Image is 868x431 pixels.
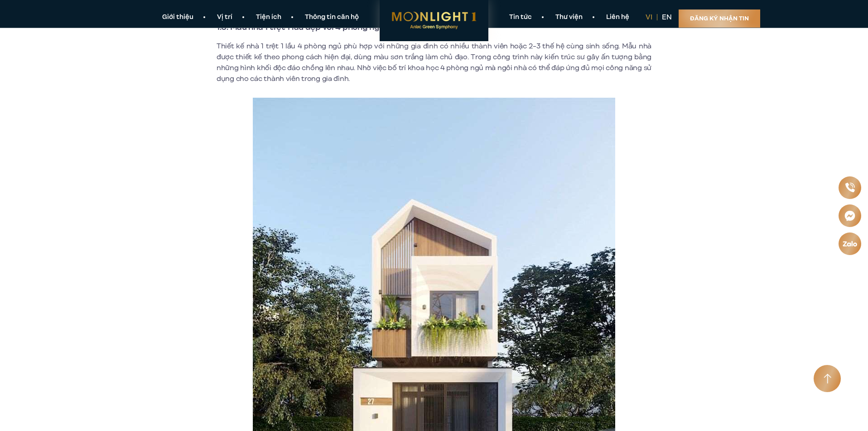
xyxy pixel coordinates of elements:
[662,12,672,22] a: en
[594,13,641,22] a: Liên hệ
[824,374,831,384] img: Arrow icon
[150,13,205,22] a: Giới thiệu
[205,13,244,22] a: Vị trí
[844,210,855,221] img: Messenger icon
[845,183,855,193] img: Phone icon
[497,13,544,22] a: Tin tức
[646,12,652,22] a: vi
[679,9,760,28] a: Đăng ký nhận tin
[244,13,293,22] a: Tiện ích
[217,41,651,84] p: Thiết kế nhà 1 trệt 1 lầu 4 phòng ngủ phù hợp với những gia đình có nhiều thành viên hoặc 2-3 thế...
[842,241,858,246] img: Zalo icon
[293,13,371,22] a: Thông tin căn hộ
[544,13,594,22] a: Thư viện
